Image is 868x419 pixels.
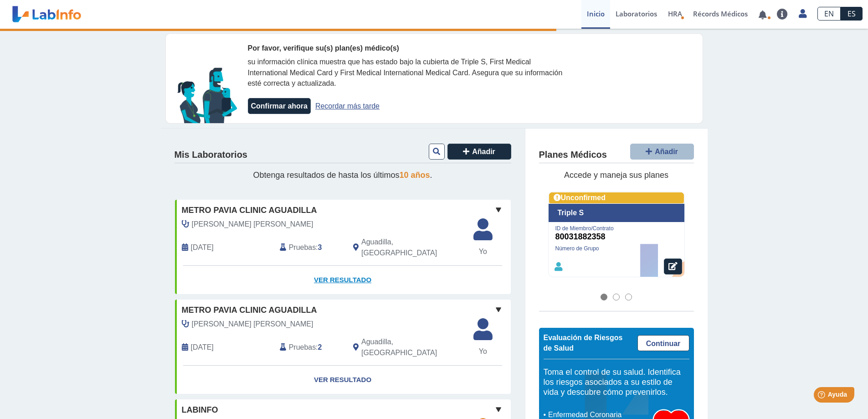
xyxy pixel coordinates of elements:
[564,171,668,180] span: Accede y maneja sus planes
[182,204,317,217] span: Metro Pavia Clinic Aguadilla
[544,334,623,352] span: Evaluación de Riesgos de Salud
[191,242,214,253] span: 2025-10-14
[668,9,682,18] span: HRA
[273,336,346,358] div: :
[630,144,694,160] button: Añadir
[175,266,511,295] a: Ver Resultado
[191,342,214,353] span: 2025-09-02
[472,148,495,155] span: Añadir
[468,346,498,357] span: Yo
[192,219,313,230] span: Moro Acevedo, Grisely
[273,237,346,259] div: :
[175,150,247,160] h4: Mis Laboratorios
[655,148,678,155] span: Añadir
[400,171,430,180] span: 10 años
[468,246,498,257] span: Yo
[361,237,462,259] span: Aguadilla, PR
[175,366,511,394] a: Ver Resultado
[637,335,689,351] a: Continuar
[841,7,863,21] a: ES
[646,340,681,347] span: Continuar
[318,243,322,251] b: 3
[289,342,316,353] span: Pruebas
[182,304,317,316] span: Metro Pavia Clinic Aguadilla
[253,171,432,180] span: Obtenga resultados de hasta los últimos .
[361,336,462,358] span: Aguadilla, PR
[248,58,563,88] span: su información clínica muestra que has estado bajo la cubierta de Triple S, First Medical Interna...
[248,43,571,54] div: Por favor, verifique su(s) plan(es) médico(s)
[182,404,218,416] span: labinfo
[544,367,689,397] h5: Toma el control de su salud. Identifica los riesgos asociados a su estilo de vida y descubre cómo...
[315,102,380,110] a: Recordar más tarde
[289,242,316,253] span: Pruebas
[192,319,313,330] span: Moro Acevedo, Grisely
[447,144,511,160] button: Añadir
[787,383,858,409] iframe: Help widget launcher
[248,98,311,114] button: Confirmar ahora
[539,150,607,160] h4: Planes Médicos
[817,7,841,21] a: EN
[318,343,322,351] b: 2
